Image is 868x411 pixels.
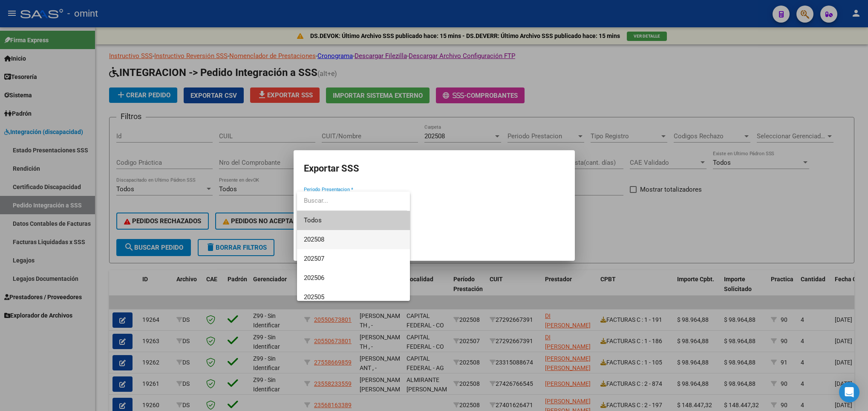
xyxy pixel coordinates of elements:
[304,211,403,230] span: Todos
[304,274,324,282] span: 202506
[839,382,859,402] div: Open Intercom Messenger
[304,293,324,301] span: 202505
[304,255,324,262] span: 202507
[297,191,407,210] input: dropdown search
[304,236,324,243] span: 202508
